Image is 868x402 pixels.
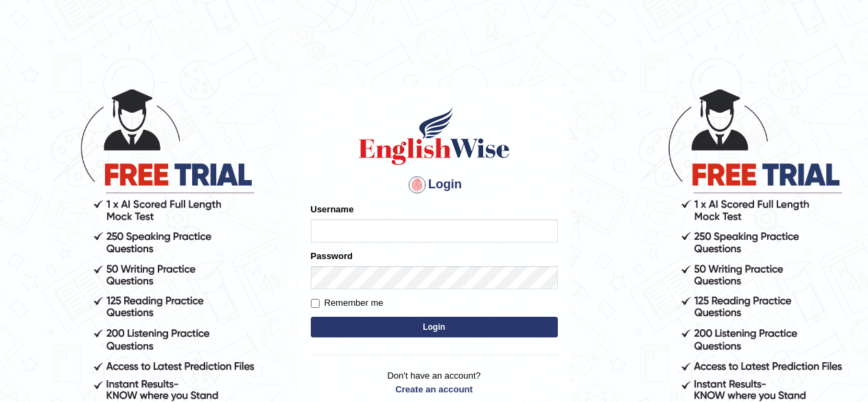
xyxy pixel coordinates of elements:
[311,203,354,216] label: Username
[311,174,558,196] h4: Login
[311,383,558,396] a: Create an account
[311,317,558,337] button: Login
[311,296,384,310] label: Remember me
[311,299,320,308] input: Remember me
[356,105,513,167] img: Logo of English Wise sign in for intelligent practice with AI
[311,249,353,263] label: Password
